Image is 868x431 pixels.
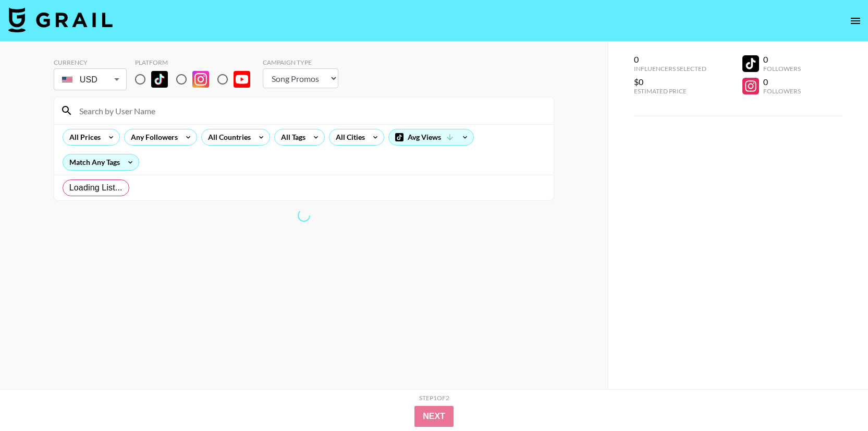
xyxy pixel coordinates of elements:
[763,65,801,73] div: Followers
[192,71,209,88] img: Instagram
[54,58,127,66] div: Currency
[763,77,801,87] div: 0
[295,207,312,224] span: Refreshing lists, bookers, clients, countries, tags, cities, talent, talent...
[56,70,125,89] div: USD
[419,394,449,402] div: Step 1 of 2
[135,58,259,66] div: Platform
[63,154,139,170] div: Match Any Tags
[263,58,338,66] div: Campaign Type
[634,87,706,95] div: Estimated Price
[634,54,706,65] div: 0
[125,129,180,145] div: Any Followers
[73,102,547,119] input: Search by User Name
[202,129,253,145] div: All Countries
[634,65,706,73] div: Influencers Selected
[63,129,103,145] div: All Prices
[8,7,113,32] img: Grail Talent
[845,10,866,31] button: open drawer
[275,129,308,145] div: All Tags
[69,182,123,194] span: Loading List...
[634,77,706,87] div: $0
[763,54,801,65] div: 0
[414,406,454,427] button: Next
[329,129,367,145] div: All Cities
[234,71,250,88] img: YouTube
[151,71,168,88] img: TikTok
[763,87,801,95] div: Followers
[389,129,473,145] div: Avg Views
